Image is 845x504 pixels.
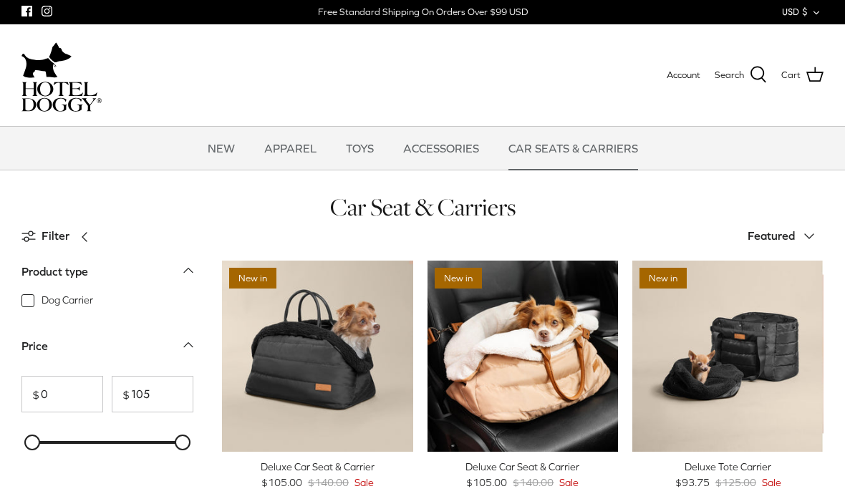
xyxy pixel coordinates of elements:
[21,6,32,16] a: Facebook
[42,294,93,308] span: Dog Carrier
[21,192,824,223] h1: Car Seat & Carriers
[390,127,492,170] a: ACCESSORIES
[21,263,88,281] div: Product type
[21,376,103,412] input: From
[333,127,387,170] a: TOYS
[222,261,413,452] a: Deluxe Car Seat & Carrier
[222,459,413,475] div: Deluxe Car Seat & Carrier
[639,268,687,289] span: New in
[21,337,48,356] div: Price
[632,459,824,475] div: Deluxe Tote Carrier
[428,459,619,491] a: Deluxe Car Seat & Carrier $105.00 $140.00 Sale
[21,39,72,82] img: dog-icon.svg
[632,261,824,452] a: Deluxe Tote Carrier
[428,459,619,475] div: Deluxe Car Seat & Carrier
[513,475,554,490] span: $140.00
[112,376,193,412] input: To
[21,39,102,112] a: hoteldoggycom
[762,475,781,490] span: Sale
[667,68,700,83] a: Account
[21,219,98,253] a: Filter
[42,227,69,246] span: Filter
[781,68,801,83] span: Cart
[781,66,824,84] a: Cart
[308,475,349,490] span: $140.00
[195,127,248,170] a: NEW
[675,475,710,490] span: $93.75
[42,6,52,16] a: Instagram
[435,268,482,289] span: New in
[559,475,579,490] span: Sale
[496,127,651,170] a: CAR SEATS & CARRIERS
[112,389,130,400] span: $
[21,82,102,112] img: hoteldoggycom
[715,475,756,490] span: $125.00
[748,220,824,252] button: Featured
[428,261,619,452] a: Deluxe Car Seat & Carrier
[466,475,507,490] span: $105.00
[715,66,767,84] a: Search
[632,459,824,491] a: Deluxe Tote Carrier $93.75 $125.00 Sale
[715,68,744,83] span: Search
[318,1,528,23] a: Free Standard Shipping On Orders Over $99 USD
[318,6,528,19] div: Free Standard Shipping On Orders Over $99 USD
[354,475,374,490] span: Sale
[229,268,276,289] span: New in
[21,261,193,293] a: Product type
[667,69,700,80] span: Account
[222,459,413,491] a: Deluxe Car Seat & Carrier $105.00 $140.00 Sale
[748,229,795,242] span: Featured
[251,127,329,170] a: APPAREL
[22,389,39,400] span: $
[261,475,302,490] span: $105.00
[21,335,193,367] a: Price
